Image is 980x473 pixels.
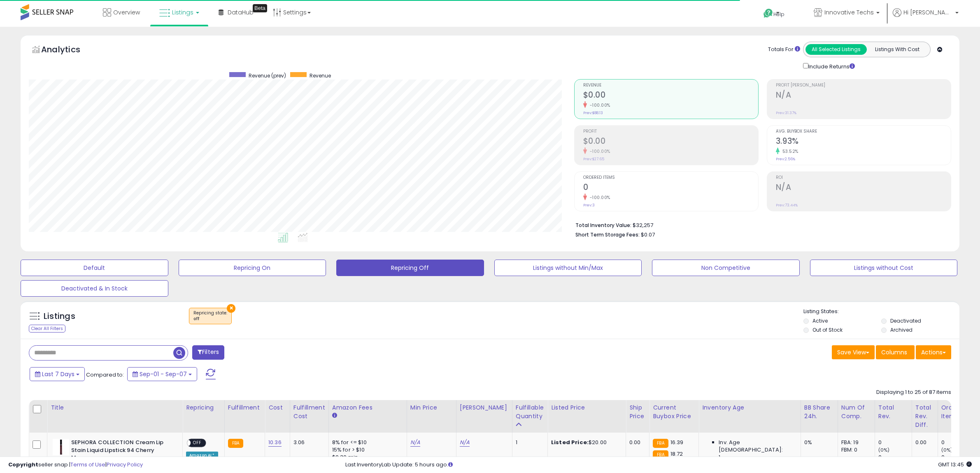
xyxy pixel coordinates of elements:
button: All Selected Listings [805,44,867,55]
button: Non Competitive [652,260,800,276]
div: Cost [268,403,286,412]
span: Avg. Buybox Share [776,129,951,134]
div: 8% for <= $10 [332,439,400,446]
div: off [193,316,227,322]
h2: N/A [776,183,951,194]
span: Innovative Techs [824,8,874,16]
div: 0 [878,439,912,446]
img: 319Gzr6soFL._SL40_.jpg [53,439,69,455]
span: Overview [113,8,140,16]
div: Displaying 1 to 25 of 87 items [876,389,951,396]
small: -100.00% [587,194,610,201]
div: 15% for > $10 [332,446,400,454]
button: Repricing Off [336,260,484,276]
div: 0.00 [915,439,931,446]
div: 0 [941,439,975,446]
button: Actions [916,345,951,359]
b: Listed Price: [551,438,589,446]
i: Get Help [763,8,773,19]
button: Listings without Min/Max [494,260,642,276]
button: Last 7 Days [30,367,85,381]
small: Prev: $88.13 [583,110,603,115]
h2: N/A [776,90,951,101]
div: Tooltip anchor [253,4,267,12]
a: Hi [PERSON_NAME] [893,8,959,27]
button: Listings With Cost [866,44,928,55]
b: Short Term Storage Fees: [575,231,640,238]
div: 1 [516,439,541,446]
span: 16.39 [670,438,684,446]
span: ROI [776,176,951,180]
b: Total Inventory Value: [575,222,631,229]
h2: $0.00 [583,136,758,148]
div: Clear All Filters [29,325,65,333]
small: Prev: 3 [583,203,595,208]
span: Help [773,11,784,18]
p: Listing States: [803,308,959,316]
button: Repricing On [179,260,326,276]
span: Revenue [583,83,758,88]
label: Active [812,317,828,324]
small: -100.00% [587,102,610,108]
button: Save View [832,345,875,359]
small: FBA [228,439,243,448]
button: Sep-01 - Sep-07 [127,367,197,381]
div: BB Share 24h. [804,403,834,421]
label: Out of Stock [812,326,843,333]
div: Include Returns [797,61,865,71]
span: Ordered Items [583,176,758,180]
a: Privacy Policy [107,461,143,468]
div: Title [51,403,179,412]
small: Prev: 73.44% [776,203,798,208]
div: 0.00 [629,439,643,446]
li: $32,257 [575,220,945,229]
div: Inventory Age [702,403,797,412]
div: 0% [804,439,831,446]
span: $0.07 [641,231,655,239]
div: 3.06 [293,439,322,446]
span: Revenue [310,72,331,79]
button: Deactivated & In Stock [21,280,168,297]
span: Sep-01 - Sep-07 [140,370,187,378]
div: Ship Price [629,403,646,421]
span: DataHub [228,8,254,16]
div: Num of Comp. [841,403,871,421]
span: Revenue (prev) [249,72,286,79]
button: Columns [876,345,915,359]
div: FBM: 0 [841,446,868,454]
span: Last 7 Days [42,370,74,378]
h5: Analytics [41,44,96,57]
label: Archived [890,326,912,333]
div: Fulfillment [228,403,261,412]
span: 2025-09-15 13:45 GMT [938,461,972,468]
b: SEPHORA COLLECTION Cream Lip Stain Liquid Lipstick 94 Cherry Moon [71,439,171,464]
span: Hi [PERSON_NAME] [903,8,953,16]
div: Min Price [410,403,453,412]
div: $20.00 [551,439,619,446]
a: N/A [460,438,470,447]
div: Current Buybox Price [653,403,695,421]
div: seller snap | | [8,461,143,469]
small: Prev: 2.56% [776,157,795,162]
div: [PERSON_NAME] [460,403,509,412]
a: Help [757,2,801,27]
div: Fulfillment Cost [293,403,325,421]
span: Listings [172,8,193,16]
span: Profit [583,129,758,134]
label: Deactivated [890,317,921,324]
span: Compared to: [86,371,124,379]
div: Amazon Fees [332,403,403,412]
a: 10.36 [268,438,282,447]
span: Profit [PERSON_NAME] [776,83,951,88]
small: (0%) [941,447,953,453]
small: -100.00% [587,148,610,155]
button: Default [21,260,168,276]
h2: 3.93% [776,136,951,148]
small: (0%) [878,447,890,453]
small: 53.52% [780,148,798,155]
span: Repricing state : [193,310,227,322]
div: Total Rev. Diff. [915,403,934,429]
div: Totals For [768,46,800,54]
small: Prev: $27.65 [583,157,604,162]
span: OFF [191,440,204,447]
